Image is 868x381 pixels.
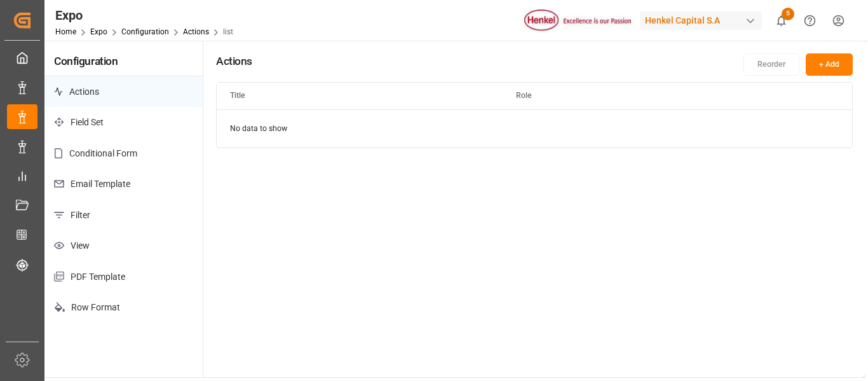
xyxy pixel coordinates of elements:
[44,230,203,261] p: View
[55,6,233,25] div: Expo
[782,8,794,20] span: 5
[217,109,852,148] td: No data to show
[503,83,789,109] th: Role
[640,11,762,30] div: Henkel Capital S.A
[44,107,203,138] p: Field Set
[44,41,203,76] h4: Configuration
[796,6,824,35] button: Help Center
[524,10,631,32] img: Henkel%20logo.jpg_1689854090.jpg
[90,27,107,36] a: Expo
[183,27,209,36] a: Actions
[44,76,203,107] p: Actions
[44,261,203,293] p: PDF Template
[217,83,503,109] th: Title
[767,6,796,35] button: show 5 new notifications
[44,200,203,231] p: Filter
[44,138,203,169] p: Conditional Form
[44,169,203,200] p: Email Template
[121,27,169,36] a: Configuration
[44,292,203,323] p: Row Format
[806,53,853,76] button: + Add
[640,8,767,32] button: Henkel Capital S.A
[55,27,76,36] a: Home
[216,53,252,69] h4: Actions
